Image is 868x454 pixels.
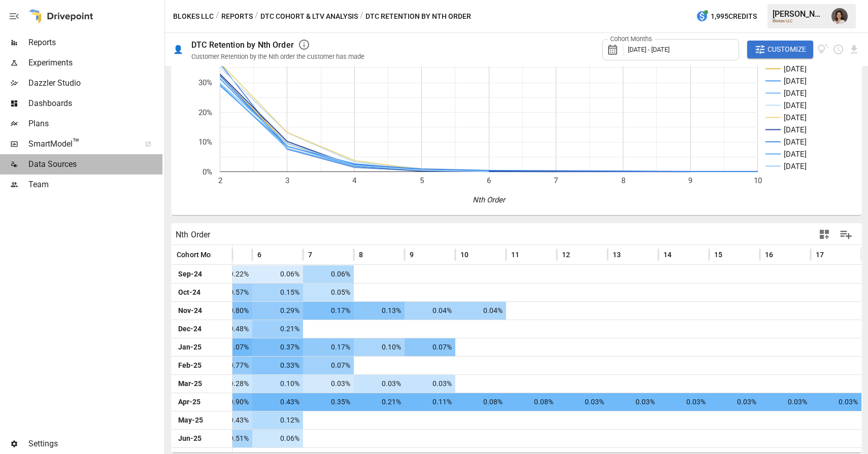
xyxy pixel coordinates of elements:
[28,37,162,49] span: Reports
[816,393,859,411] span: 0.03%
[747,41,813,59] button: Customize
[765,393,809,411] span: 0.03%
[714,393,758,411] span: 0.03%
[784,77,807,86] text: [DATE]
[177,338,227,356] span: Jan-25
[177,357,227,374] span: Feb-25
[784,150,807,159] text: [DATE]
[257,284,301,301] span: 0.15%
[784,113,807,122] text: [DATE]
[817,41,829,59] button: View documentation
[262,248,277,262] button: Sort
[257,265,301,283] span: 0.06%
[784,125,807,134] text: [DATE]
[173,45,183,54] div: 👤
[608,34,655,44] label: Cohort Months
[773,9,825,19] div: [PERSON_NAME]
[28,57,162,69] span: Experiments
[257,302,301,320] span: 0.29%
[622,248,636,262] button: Sort
[203,167,212,177] text: 0%
[359,302,403,320] span: 0.13%
[628,46,670,53] span: [DATE] - [DATE]
[825,2,854,30] button: Franziska Ibscher
[832,44,844,55] button: Schedule report
[784,162,807,171] text: [DATE]
[410,393,453,411] span: 0.11%
[28,158,162,170] span: Data Sources
[784,101,807,110] text: [DATE]
[177,320,227,338] span: Dec-24
[473,195,506,204] text: Nth Order
[692,7,761,26] button: 1,995Credits
[28,138,134,150] span: SmartModel
[663,393,707,411] span: 0.03%
[28,438,162,450] span: Settings
[308,375,352,393] span: 0.03%
[765,250,773,260] span: 16
[613,250,621,260] span: 13
[177,393,227,411] span: Apr-25
[313,248,327,262] button: Sort
[673,248,687,262] button: Sort
[176,230,210,239] div: Nth Order
[177,265,227,283] span: Sep-24
[460,250,469,260] span: 10
[359,375,403,393] span: 0.03%
[848,44,860,55] button: Download report
[308,265,352,283] span: 0.06%
[487,176,491,185] text: 6
[511,393,555,411] span: 0.08%
[571,248,585,262] button: Sort
[816,250,824,260] span: 17
[831,8,848,24] img: Franziska Ibscher
[308,393,352,411] span: 0.35%
[767,43,806,56] span: Customize
[663,250,672,260] span: 14
[410,338,453,356] span: 0.07%
[308,250,312,260] span: 7
[410,375,453,393] span: 0.03%
[28,97,162,110] span: Dashboards
[257,338,301,356] span: 0.37%
[198,108,212,117] text: 20%
[221,10,253,23] button: Reports
[257,320,301,338] span: 0.21%
[257,393,301,411] span: 0.43%
[511,250,519,260] span: 11
[308,284,352,301] span: 0.05%
[410,302,453,320] span: 0.04%
[308,338,352,356] span: 0.17%
[28,118,162,130] span: Plans
[177,411,227,429] span: May-25
[255,10,258,23] div: /
[218,176,222,185] text: 2
[172,32,861,215] svg: A chart.
[784,89,807,98] text: [DATE]
[28,179,162,191] span: Team
[191,53,364,60] div: Customer Retention by the Nth order the customer has made
[420,176,424,185] text: 5
[415,248,429,262] button: Sort
[257,430,301,447] span: 0.06%
[784,137,807,147] text: [DATE]
[359,250,363,260] span: 8
[520,248,535,262] button: Sort
[308,357,352,374] span: 0.07%
[177,302,227,320] span: Nov-24
[774,248,788,262] button: Sort
[562,393,606,411] span: 0.03%
[173,10,214,23] button: Blokes LLC
[28,77,162,89] span: Dazzler Studio
[177,250,222,260] span: Cohort Month
[213,248,227,262] button: Sort
[460,302,504,320] span: 0.04%
[554,176,558,185] text: 7
[177,284,227,301] span: Oct-24
[360,10,363,23] div: /
[773,19,825,23] div: Blokes LLC
[308,302,352,320] span: 0.17%
[198,137,212,147] text: 10%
